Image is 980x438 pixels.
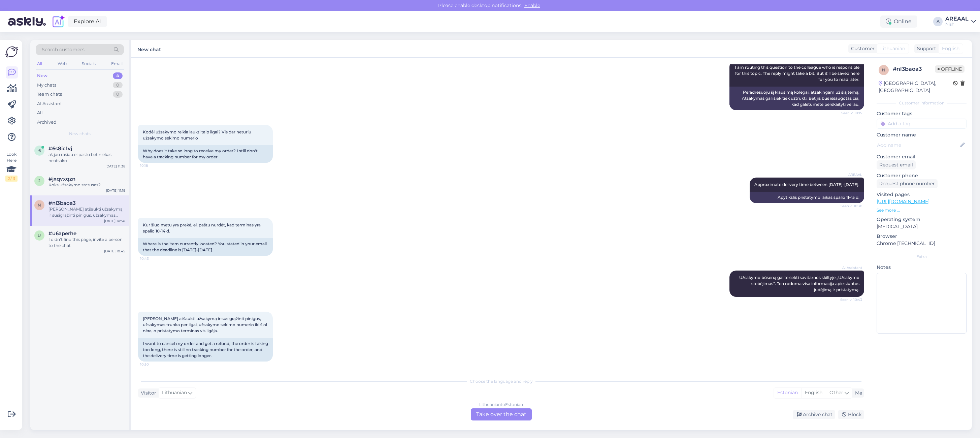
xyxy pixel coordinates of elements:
div: New [37,72,47,79]
span: n [882,67,885,72]
span: New chats [69,131,91,137]
div: Me [852,389,862,397]
span: u [38,233,41,238]
div: Look Here [5,151,18,182]
input: Add name [877,142,959,149]
div: My chats [37,82,56,89]
p: Customer name [877,131,967,138]
div: Peradresuoju šį klausimą kolegai, atsakingam už šią temą. Atsakymas gali šiek tiek užtrukti. Bet ... [729,87,864,110]
span: Seen ✓ 10:15 [837,111,862,116]
p: Customer tags [877,110,967,117]
span: Offline [935,65,965,73]
span: Seen ✓ 10:43 [837,297,862,302]
div: Nish [945,22,969,27]
div: Archive chat [793,410,835,419]
div: [PERSON_NAME] atšaukti užsakymą ir susigrąžinti pinigus, užsakymas trunka per ilgai, užsakymo sek... [48,206,125,218]
span: Kodėl užsakymo reikia laukti taip ilgai? Vis dar neturiu užsakymo sekimo numerio [143,129,252,140]
span: #6s8ic1vj [48,146,72,152]
div: 4 [113,72,123,79]
p: Visited pages [877,191,967,198]
div: [GEOGRAPHIC_DATA], [GEOGRAPHIC_DATA] [879,80,953,94]
span: 10:43 [140,256,165,261]
div: Request phone number [877,179,938,188]
span: #u6aperhe [48,230,76,237]
a: AREAALNish [945,16,976,27]
div: Request email [877,160,916,169]
span: AI Assistant [837,265,862,270]
span: I am routing this question to the colleague who is responsible for this topic. The reply might ta... [735,65,860,82]
div: AREAAL [945,16,969,22]
span: #jxqvxqzn [48,176,75,182]
div: Lithuanian to Estonian [479,402,523,408]
div: Online [880,15,917,28]
div: AI Assistant [37,100,62,107]
div: I didn’t find this page, invite a person to the chat [48,237,125,249]
span: n [38,202,41,208]
span: English [942,45,959,52]
div: Estonian [774,388,801,398]
a: Explore AI [68,16,107,27]
img: explore-ai [51,14,65,29]
span: #nl3baoa3 [48,200,76,206]
div: Web [56,59,68,68]
span: AREAAL [837,172,862,177]
div: Where is the item currently located? You stated in your email that the deadline is [DATE]-[DATE]. [138,238,273,256]
span: Kur šiuo metu yra prekė, el. paštu nurdėt, kad terminas yra spalio 10-14 d. [143,222,262,233]
div: Team chats [37,91,62,98]
div: 2 / 3 [5,176,18,182]
span: Enable [522,2,542,8]
p: Notes [877,264,967,271]
span: Lithuanian [162,389,187,397]
p: Chrome [TECHNICAL_ID] [877,240,967,247]
p: Customer phone [877,172,967,179]
div: Choose the language and reply [138,378,864,384]
div: English [801,388,826,398]
div: All [36,59,43,68]
label: New chat [137,44,161,53]
div: A [933,17,943,26]
div: All [37,109,43,116]
span: 10:18 [140,163,165,168]
div: Koks užsakymo statusas? [48,182,125,188]
div: Support [914,45,936,52]
p: See more ... [877,207,967,213]
div: [DATE] 10:50 [104,218,125,223]
span: Seen ✓ 10:38 [837,204,862,209]
p: Operating system [877,216,967,223]
div: 0 [113,91,123,98]
div: [DATE] 11:38 [105,164,125,169]
div: Email [110,59,124,68]
div: Visitor [138,389,156,397]
div: aš jau rašiau el pastu bet niekas neatsako [48,152,125,164]
div: # nl3baoa3 [893,65,935,73]
div: Block [838,410,864,419]
div: Socials [80,59,97,68]
input: Add a tag [877,119,967,129]
span: Search customers [42,46,85,53]
div: Take over the chat [471,408,532,420]
div: Why does it take so long to receive my order? I still don't have a tracking number for my order [138,145,273,163]
div: Extra [877,254,967,260]
span: Other [829,389,843,396]
div: Apytikslis pristatymo laikas spalio 11–15 d. [750,192,864,203]
div: 0 [113,82,123,89]
span: Užsakymo būseną galite sekti savitarnos skiltyje „Užsakymo stebėjimas“. Ten rodoma visa informaci... [739,275,860,292]
span: j [38,178,40,183]
div: Customer information [877,100,967,106]
a: [URL][DOMAIN_NAME] [877,198,929,205]
img: Askly Logo [5,45,18,58]
span: Approximate delivery time between [DATE]-[DATE]. [754,182,859,187]
div: Customer [848,45,875,52]
span: [PERSON_NAME] atšaukti užsakymą ir susigrąžinti pinigus, užsakymas trunka per ilgai, užsakymo sek... [143,316,268,333]
div: [DATE] 11:19 [106,188,125,193]
div: Archived [37,119,57,126]
span: Lithuanian [880,45,905,52]
div: I want to cancel my order and get a refund, the order is taking too long, there is still no track... [138,338,273,362]
p: Customer email [877,153,967,160]
div: [DATE] 10:45 [104,249,125,254]
p: Browser [877,233,967,240]
span: 10:50 [140,362,165,367]
span: 6 [38,148,41,153]
p: [MEDICAL_DATA] [877,223,967,230]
